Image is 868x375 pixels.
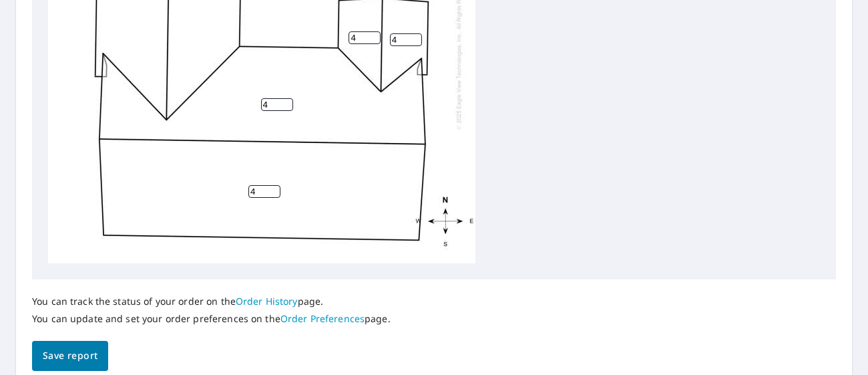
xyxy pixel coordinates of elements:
[280,312,365,325] a: Order Preferences
[32,341,108,371] button: Save report
[32,313,391,325] p: You can update and set your order preferences on the page.
[236,295,298,307] a: Order History
[32,295,391,307] p: You can track the status of your order on the page.
[43,348,97,364] span: Save report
